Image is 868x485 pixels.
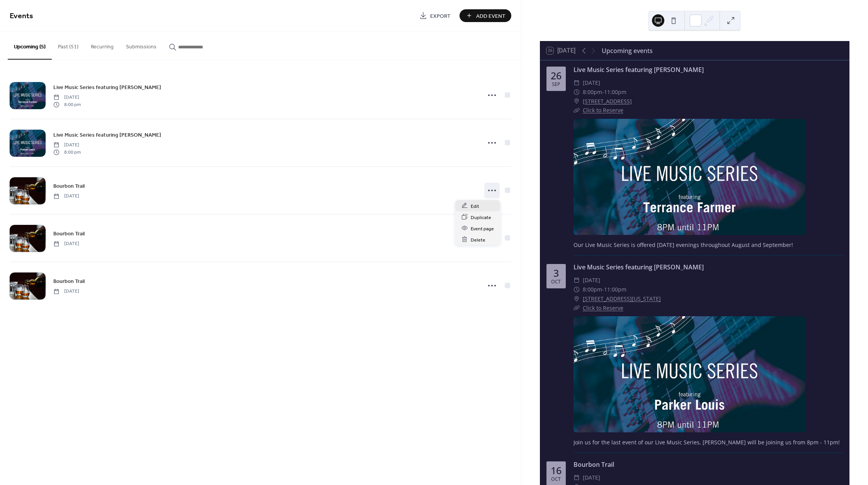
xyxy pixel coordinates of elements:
[574,460,614,469] a: Bourbon Trail
[574,276,580,285] div: ​
[574,106,580,115] div: ​
[430,12,451,20] span: Export
[574,241,843,249] div: Our Live Music Series is offered [DATE] evenings throughout August and September!
[471,202,479,210] span: Edit
[85,31,120,59] button: Recurring
[53,142,81,149] span: [DATE]
[574,294,580,303] div: ​
[120,31,163,59] button: Submissions
[471,236,485,244] span: Delete
[583,304,623,312] a: Click to Reserve
[602,285,604,294] span: -
[53,277,85,286] a: Bourbon Trail
[471,225,494,233] span: Event page
[583,97,632,106] a: [STREET_ADDRESS]
[574,285,580,294] div: ​
[574,97,580,106] div: ​
[583,87,602,97] span: 8:00pm
[574,87,580,97] div: ​
[53,288,79,295] span: [DATE]
[471,213,491,221] span: Duplicate
[574,303,580,313] div: ​
[551,71,562,81] div: 26
[574,78,580,87] div: ​
[53,229,85,238] a: Bourbon Trail
[552,82,560,87] div: Sep
[53,182,85,190] span: Bourbon Trail
[53,101,81,108] span: 8:00 pm
[574,438,843,446] div: Join us for the last event of our Live Music Series, [PERSON_NAME] will be joining us from 8pm - ...
[551,279,561,284] div: Oct
[551,466,562,475] div: 16
[53,83,161,92] a: Live Music Series featuring [PERSON_NAME]
[551,477,561,482] div: Oct
[583,294,661,303] a: [STREET_ADDRESS][US_STATE]
[602,87,604,97] span: -
[574,65,704,74] a: Live Music Series featuring [PERSON_NAME]
[574,263,704,271] a: Live Music Series featuring [PERSON_NAME]
[53,84,161,92] span: Live Music Series featuring [PERSON_NAME]
[53,193,79,200] span: [DATE]
[8,31,52,60] button: Upcoming (5)
[53,130,161,139] a: Live Music Series featuring [PERSON_NAME]
[53,182,85,190] a: Bourbon Trail
[460,9,511,22] button: Add Event
[53,278,85,286] span: Bourbon Trail
[414,9,456,22] a: Export
[53,230,85,238] span: Bourbon Trail
[476,12,505,20] span: Add Event
[53,131,161,139] span: Live Music Series featuring [PERSON_NAME]
[574,473,580,482] div: ​
[553,268,559,278] div: 3
[10,9,33,24] span: Events
[602,46,653,55] div: Upcoming events
[583,78,600,87] span: [DATE]
[53,149,81,156] span: 8:00 pm
[53,94,81,101] span: [DATE]
[583,106,623,114] a: Click to Reserve
[583,473,600,482] span: [DATE]
[604,285,626,294] span: 11:00pm
[52,31,85,59] button: Past (51)
[53,240,79,247] span: [DATE]
[583,276,600,285] span: [DATE]
[583,285,602,294] span: 8:00pm
[604,87,626,97] span: 11:00pm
